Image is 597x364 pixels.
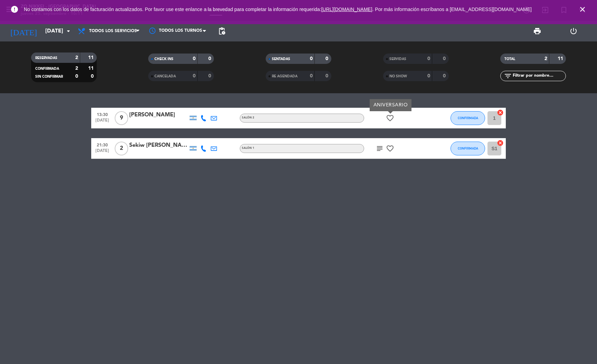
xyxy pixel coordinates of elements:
strong: 2 [544,56,547,61]
a: [URL][DOMAIN_NAME] [321,7,372,12]
span: 13:30 [94,110,111,118]
i: filter_list [504,72,512,80]
span: 2 [115,142,128,155]
span: Todos los servicios [89,29,137,33]
button: CONFIRMADA [451,142,485,155]
span: [DATE] [94,118,111,126]
strong: 0 [325,74,330,78]
i: favorite_border [386,144,394,153]
div: Sekiw [PERSON_NAME] [129,141,188,150]
span: print [533,27,541,35]
div: [PERSON_NAME] [129,111,188,119]
span: NO SHOW [389,75,407,78]
a: . Por más información escríbanos a [EMAIL_ADDRESS][DOMAIN_NAME] [372,7,532,12]
strong: 0 [443,56,447,61]
strong: 2 [75,66,78,71]
i: [DATE] [5,23,42,39]
span: No contamos con los datos de facturación actualizados. Por favor use este enlance a la brevedad p... [24,7,532,12]
i: error [10,5,19,13]
span: Salón 1 [242,147,254,150]
strong: 0 [208,74,212,78]
strong: 2 [75,55,78,60]
strong: 0 [193,74,196,78]
span: TOTAL [504,57,515,61]
span: CANCELADA [154,75,176,78]
strong: 11 [88,55,95,60]
i: subject [376,144,384,153]
i: favorite_border [386,114,394,122]
i: cancel [497,140,504,146]
i: cancel [497,109,504,116]
span: RE AGENDADA [272,75,297,78]
span: Salón 2 [242,116,254,119]
span: CONFIRMADA [35,67,59,70]
strong: 0 [310,56,313,61]
i: arrow_drop_down [64,27,73,35]
strong: 0 [427,74,430,78]
strong: 0 [443,74,447,78]
strong: 0 [75,74,78,79]
span: SENTADAS [272,57,290,61]
span: SIN CONFIRMAR [35,75,63,78]
div: ANIVERSARIO [370,99,411,111]
input: Filtrar por nombre... [512,72,566,80]
span: CONFIRMADA [458,146,478,150]
span: 9 [115,111,128,125]
div: LOG OUT [556,21,592,41]
span: pending_actions [218,27,226,35]
span: SERVIDAS [389,57,406,61]
strong: 0 [310,74,313,78]
strong: 0 [427,56,430,61]
strong: 0 [208,56,212,61]
strong: 11 [558,56,565,61]
span: RESERVADAS [35,56,57,60]
i: close [578,5,587,13]
span: CHECK INS [154,57,173,61]
strong: 0 [91,74,95,79]
strong: 0 [325,56,330,61]
button: CONFIRMADA [451,111,485,125]
strong: 0 [193,56,196,61]
strong: 11 [88,66,95,71]
i: power_settings_new [569,27,578,35]
span: CONFIRMADA [458,116,478,120]
span: 21:30 [94,141,111,149]
span: [DATE] [94,149,111,156]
